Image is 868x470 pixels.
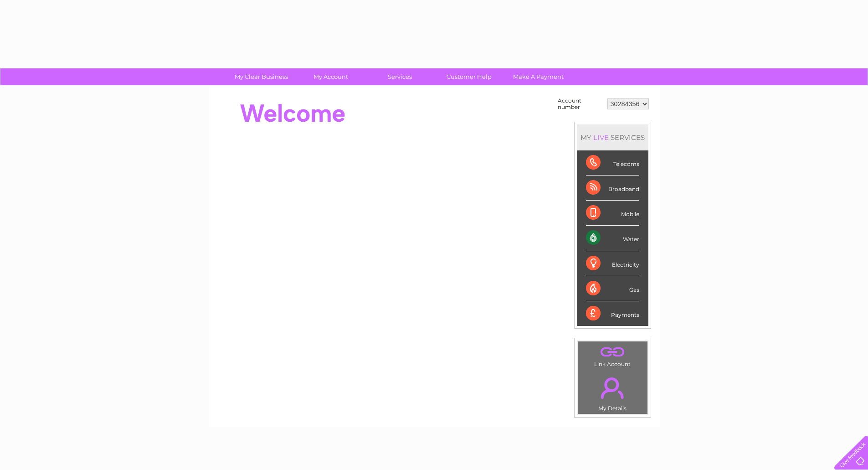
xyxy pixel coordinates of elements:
div: Telecoms [586,150,639,176]
a: . [580,372,645,404]
a: My Account [293,68,368,85]
td: Account number [555,95,605,113]
div: Gas [586,276,639,301]
a: . [580,344,645,360]
td: Link Account [577,341,648,370]
a: Customer Help [431,68,507,85]
div: Electricity [586,251,639,276]
div: Payments [586,301,639,326]
a: My Clear Business [224,68,299,85]
div: LIVE [591,133,611,142]
div: MY SERVICES [577,124,648,150]
div: Water [586,226,639,251]
div: Broadband [586,176,639,201]
a: Services [362,68,437,85]
div: Mobile [586,201,639,226]
a: Make A Payment [501,68,576,85]
td: My Details [577,370,648,414]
